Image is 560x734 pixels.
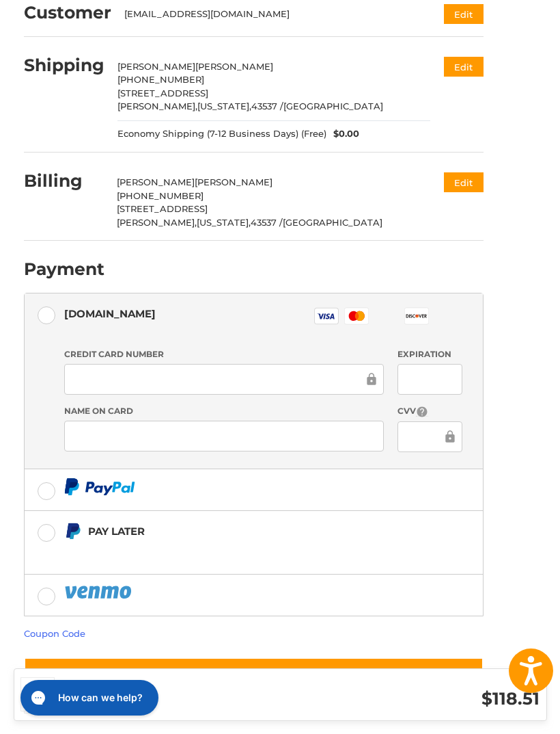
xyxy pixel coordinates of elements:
button: Edit [444,57,484,77]
span: [US_STATE], [197,217,251,228]
label: Expiration [397,348,463,361]
h3: 3 Items [68,685,304,700]
span: [STREET_ADDRESS] [117,88,208,99]
span: Economy Shipping (7-12 Business Days) (Free) [117,127,326,141]
button: Edit [444,4,484,24]
span: [STREET_ADDRESS] [117,203,208,214]
div: Pay Later [88,520,350,542]
h2: Shipping [24,55,104,76]
label: Credit Card Number [64,348,384,361]
a: Coupon Code [24,628,85,639]
div: [EMAIL_ADDRESS][DOMAIN_NAME] [124,8,417,21]
span: [PERSON_NAME], [117,217,197,228]
span: 43537 / [251,101,283,112]
span: $0.00 [326,127,359,141]
label: CVV [397,405,463,418]
span: [PHONE_NUMBER] [117,74,204,85]
img: PayPal icon [64,478,135,495]
span: [PERSON_NAME] [195,61,273,72]
span: 43537 / [251,217,283,228]
h3: $118.51 [304,688,540,709]
label: Name on Card [64,405,384,417]
span: [PERSON_NAME] [195,176,272,187]
span: [PHONE_NUMBER] [117,190,204,201]
h2: Payment [24,259,104,280]
div: [DOMAIN_NAME] [64,302,156,325]
span: [US_STATE], [197,101,251,112]
img: Pay Later icon [64,523,81,540]
button: Place Order [24,657,484,696]
span: [PERSON_NAME], [117,101,197,112]
iframe: PayPal Message 1 [64,545,350,558]
img: PayPal icon [64,584,134,601]
h2: Billing [24,170,104,192]
iframe: Gorgias live chat messenger [14,675,163,720]
button: Edit [444,172,484,192]
span: [PERSON_NAME] [117,176,195,187]
span: [GEOGRAPHIC_DATA] [283,217,382,228]
h2: Customer [24,2,111,23]
span: [PERSON_NAME] [117,61,195,72]
span: [GEOGRAPHIC_DATA] [283,101,383,112]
